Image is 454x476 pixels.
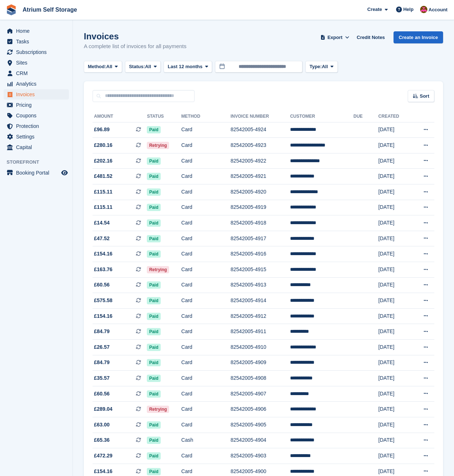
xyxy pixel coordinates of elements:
[147,344,160,351] span: Paid
[94,266,113,273] span: £163.76
[4,121,69,131] a: menu
[147,297,160,304] span: Paid
[16,26,60,36] span: Home
[403,6,414,13] span: Help
[16,168,60,178] span: Booking Portal
[231,277,290,293] td: 82542005-4913
[147,219,160,227] span: Paid
[181,340,231,355] td: Card
[16,79,60,89] span: Analytics
[378,184,411,200] td: [DATE]
[4,47,69,57] a: menu
[354,31,388,43] a: Credit Notes
[378,138,411,153] td: [DATE]
[94,312,113,320] span: £154.16
[4,132,69,142] a: menu
[147,452,160,460] span: Paid
[231,231,290,246] td: 82542005-4917
[147,313,160,320] span: Paid
[420,6,427,13] img: Mark Rhodes
[147,390,160,398] span: Paid
[16,36,60,47] span: Tasks
[147,266,169,273] span: Retrying
[16,110,60,121] span: Coupons
[231,169,290,184] td: 82542005-4921
[4,110,69,121] a: menu
[378,215,411,231] td: [DATE]
[378,277,411,293] td: [DATE]
[16,68,60,78] span: CRM
[147,235,160,242] span: Paid
[394,31,443,43] a: Create an Invoice
[181,138,231,153] td: Card
[319,31,351,43] button: Export
[231,184,290,200] td: 82542005-4920
[84,31,187,41] h1: Invoices
[147,281,160,289] span: Paid
[147,111,181,122] th: Status
[231,448,290,464] td: 82542005-4903
[147,173,160,180] span: Paid
[367,6,382,13] span: Create
[94,436,110,444] span: £65.36
[94,328,110,335] span: £84.79
[378,231,411,246] td: [DATE]
[147,204,160,211] span: Paid
[16,121,60,131] span: Protection
[16,58,60,68] span: Sites
[231,324,290,340] td: 82542005-4911
[181,355,231,371] td: Card
[94,405,113,413] span: £289.04
[353,111,378,122] th: Due
[181,153,231,169] td: Card
[84,61,122,73] button: Method: All
[428,6,447,13] span: Account
[84,42,187,51] p: A complete list of invoices for all payments
[147,375,160,382] span: Paid
[147,421,160,429] span: Paid
[94,157,113,165] span: £202.16
[16,89,60,100] span: Invoices
[378,324,411,340] td: [DATE]
[94,421,110,429] span: £63.00
[147,157,160,165] span: Paid
[231,371,290,386] td: 82542005-4908
[94,219,110,227] span: £14.54
[94,126,110,133] span: £96.89
[378,200,411,215] td: [DATE]
[181,324,231,340] td: Card
[328,34,343,41] span: Export
[181,371,231,386] td: Card
[145,63,151,70] span: All
[378,355,411,371] td: [DATE]
[147,437,160,444] span: Paid
[4,36,69,47] a: menu
[378,417,411,433] td: [DATE]
[94,468,113,475] span: £154.16
[231,262,290,278] td: 82542005-4915
[147,126,160,133] span: Paid
[181,402,231,417] td: Card
[231,417,290,433] td: 82542005-4905
[181,231,231,246] td: Card
[378,111,411,122] th: Created
[378,386,411,402] td: [DATE]
[231,153,290,169] td: 82542005-4922
[94,188,113,196] span: £115.11
[181,386,231,402] td: Card
[88,63,106,70] span: Method:
[93,111,147,122] th: Amount
[4,100,69,110] a: menu
[378,433,411,448] td: [DATE]
[378,262,411,278] td: [DATE]
[231,355,290,371] td: 82542005-4909
[309,63,322,70] span: Type:
[106,63,113,70] span: All
[94,297,113,304] span: £575.58
[4,79,69,89] a: menu
[231,386,290,402] td: 82542005-4907
[181,200,231,215] td: Card
[16,142,60,152] span: Capital
[181,308,231,324] td: Card
[6,4,17,15] img: stora-icon-8386f47178a22dfd0bd8f6a31ec36ba5ce8667c1dd55bd0f319d3a0aa187defe.svg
